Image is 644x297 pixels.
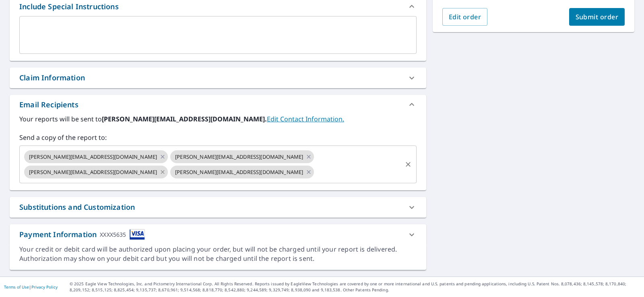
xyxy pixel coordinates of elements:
span: [PERSON_NAME][EMAIL_ADDRESS][DOMAIN_NAME] [24,153,162,161]
div: Email Recipients [19,99,78,110]
span: [PERSON_NAME][EMAIL_ADDRESS][DOMAIN_NAME] [170,153,308,161]
div: Claim Information [10,68,426,88]
p: | [4,285,58,289]
a: EditContactInfo [267,115,344,123]
div: Claim Information [19,72,85,83]
a: Terms of Use [4,284,29,290]
div: Substitutions and Customization [19,202,135,213]
label: Your reports will be sent to [19,114,417,124]
div: [PERSON_NAME][EMAIL_ADDRESS][DOMAIN_NAME] [24,166,168,178]
div: [PERSON_NAME][EMAIL_ADDRESS][DOMAIN_NAME] [170,150,314,163]
a: Privacy Policy [31,284,58,290]
p: © 2025 Eagle View Technologies, Inc. and Pictometry International Corp. All Rights Reserved. Repo... [70,281,640,293]
label: Send a copy of the report to: [19,133,417,142]
div: Include Special Instructions [19,1,119,12]
span: [PERSON_NAME][EMAIL_ADDRESS][DOMAIN_NAME] [170,168,308,176]
b: [PERSON_NAME][EMAIL_ADDRESS][DOMAIN_NAME]. [102,115,267,123]
button: Submit order [569,8,625,26]
div: [PERSON_NAME][EMAIL_ADDRESS][DOMAIN_NAME] [24,150,168,163]
div: XXXX5635 [100,229,126,240]
div: Substitutions and Customization [10,197,426,217]
button: Edit order [442,8,488,26]
button: Clear [402,159,414,170]
span: Edit order [449,12,481,21]
span: [PERSON_NAME][EMAIL_ADDRESS][DOMAIN_NAME] [24,168,162,176]
span: Submit order [576,12,619,21]
div: Payment Information [19,229,145,240]
div: Email Recipients [10,95,426,114]
div: [PERSON_NAME][EMAIL_ADDRESS][DOMAIN_NAME] [170,166,314,178]
div: Your credit or debit card will be authorized upon placing your order, but will not be charged unt... [19,245,417,263]
div: Payment InformationXXXX5635cardImage [10,224,426,245]
img: cardImage [130,229,145,240]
